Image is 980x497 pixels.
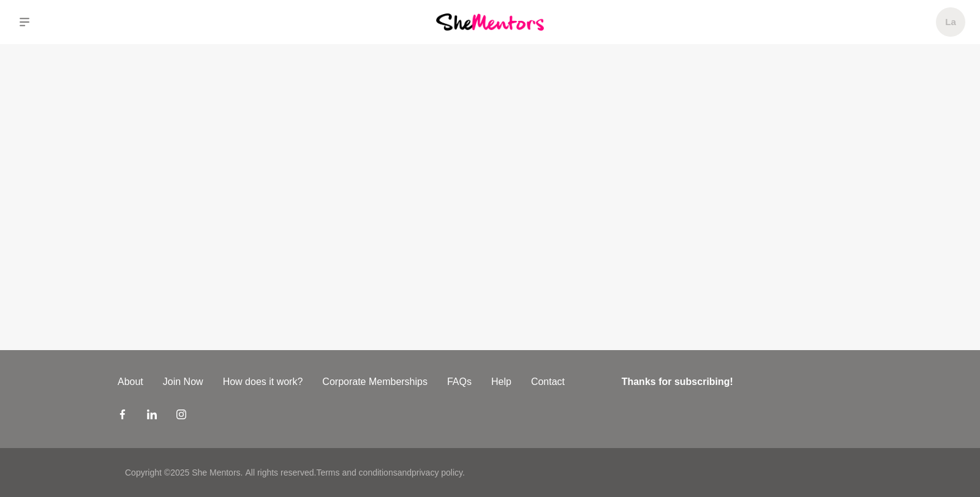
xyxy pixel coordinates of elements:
p: All rights reserved. and . [245,466,464,479]
a: La [936,7,965,37]
h4: Thanks for subscribing! [622,375,855,389]
a: Facebook [118,409,127,424]
a: LinkedIn [147,409,157,424]
a: About [108,375,153,389]
a: Contact [521,375,575,389]
p: Copyright © 2025 She Mentors . [125,466,243,479]
a: Corporate Memberships [312,375,437,389]
a: Join Now [153,375,213,389]
a: Help [481,375,521,389]
a: How does it work? [213,375,313,389]
a: Terms and conditions [316,468,397,477]
img: She Mentors Logo [436,13,544,30]
h5: La [945,17,956,28]
a: FAQs [437,375,481,389]
a: Instagram [176,409,186,424]
a: privacy policy [412,468,462,477]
